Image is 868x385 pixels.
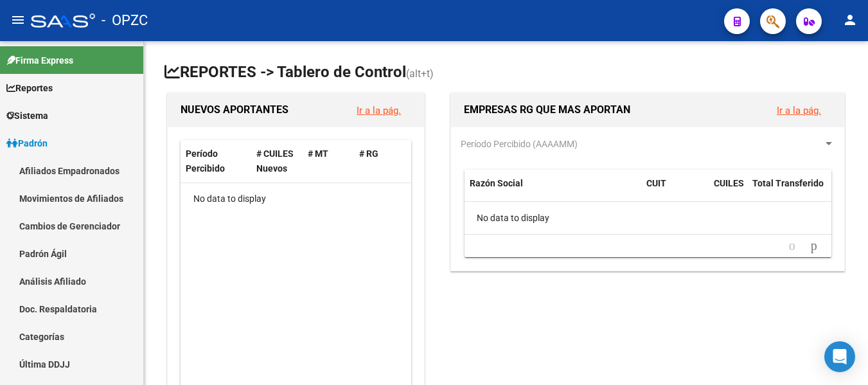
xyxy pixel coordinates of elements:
button: Ir a la pág. [346,98,411,122]
span: # CUILES Nuevos [256,148,294,174]
span: # RG [359,148,378,159]
span: - OPZC [102,6,148,35]
datatable-header-cell: # RG [354,140,405,183]
span: CUIT [646,178,666,188]
div: No data to display [181,183,414,215]
datatable-header-cell: Total Transferido [747,170,837,212]
datatable-header-cell: CUIT [641,170,709,212]
datatable-header-cell: # MT [303,140,354,183]
datatable-header-cell: Razón Social [465,170,641,212]
div: No data to display [465,202,837,234]
h1: REPORTES -> Tablero de Control [164,62,847,84]
a: go to next page [805,239,823,253]
span: Total Transferido [752,178,824,188]
span: (alt+t) [406,67,434,80]
a: Ir a la pág. [357,105,401,116]
div: Open Intercom Messenger [824,341,855,372]
span: # MT [308,148,328,159]
mat-icon: menu [10,12,26,28]
span: EMPRESAS RG QUE MAS APORTAN [464,103,630,116]
span: CUILES [714,178,744,188]
a: Ir a la pág. [777,105,821,116]
span: Sistema [6,109,48,123]
span: NUEVOS APORTANTES [181,103,288,116]
span: Firma Express [6,53,73,67]
span: Reportes [6,81,53,95]
datatable-header-cell: Período Percibido [181,140,251,183]
datatable-header-cell: CUILES [709,170,747,212]
span: Período Percibido (AAAAMM) [461,139,578,149]
span: Padrón [6,136,48,150]
span: Período Percibido [186,148,225,174]
mat-icon: person [842,12,858,28]
datatable-header-cell: # CUILES Nuevos [251,140,303,183]
span: Razón Social [470,178,523,188]
a: go to previous page [783,239,801,253]
button: Ir a la pág. [766,98,831,122]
